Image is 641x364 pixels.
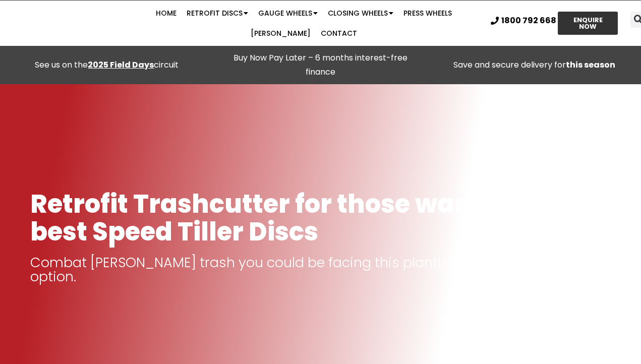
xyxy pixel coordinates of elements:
[30,256,611,284] p: Combat [PERSON_NAME] trash you could be facing this planting with this affordable option.
[432,58,636,72] p: Save and secure delivery for
[88,59,154,71] a: 2025 Field Days
[566,59,615,71] strong: this season
[219,51,423,79] p: Buy Now Pay Later – 6 months interest-free finance
[246,23,316,43] a: [PERSON_NAME]
[5,58,209,72] div: See us on the circuit
[491,17,556,25] a: 1800 792 668
[30,9,124,38] img: Ryan NT logo
[151,3,182,23] a: Home
[398,3,457,23] a: Press Wheels
[501,17,556,25] span: 1800 792 668
[558,12,618,35] a: ENQUIRE NOW
[253,3,323,23] a: Gauge Wheels
[124,3,483,43] nav: Menu
[30,190,611,246] h1: Retrofit Trashcutter for those wanting the best Speed Tiller Discs
[182,3,253,23] a: Retrofit Discs
[323,3,398,23] a: Closing Wheels
[567,17,609,30] span: ENQUIRE NOW
[316,23,362,43] a: Contact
